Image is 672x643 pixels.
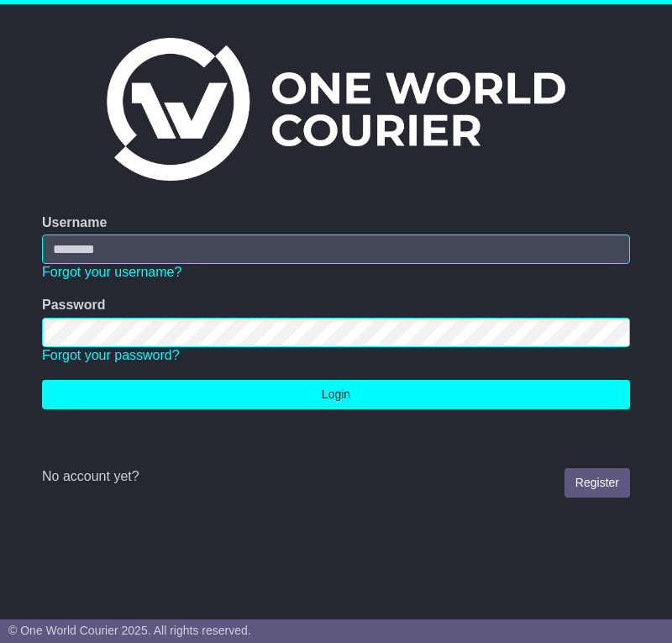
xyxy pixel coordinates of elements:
[42,348,180,362] a: Forgot your password?
[42,214,107,230] label: Username
[42,380,630,409] button: Login
[564,468,630,498] a: Register
[42,468,630,484] div: No account yet?
[107,38,565,181] img: One World
[8,624,251,637] span: © One World Courier 2025. All rights reserved.
[42,265,181,279] a: Forgot your username?
[42,297,106,313] label: Password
